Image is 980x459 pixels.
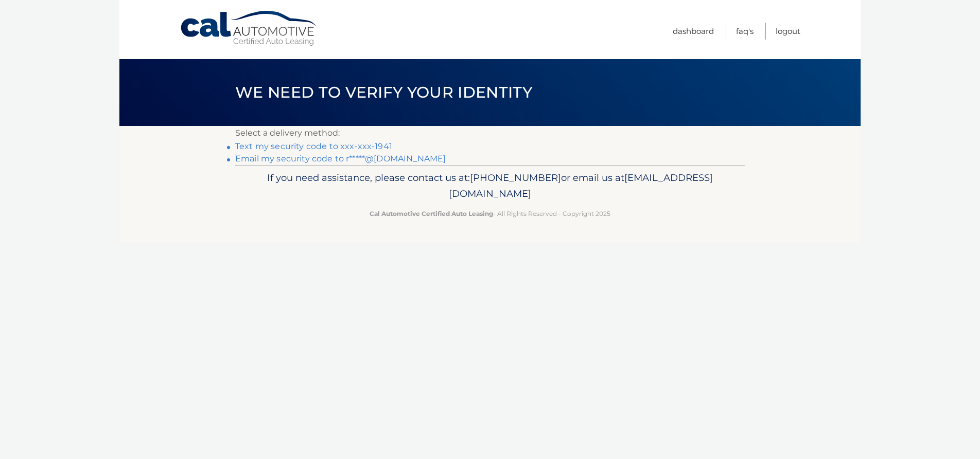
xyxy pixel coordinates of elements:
a: Email my security code to r*****@[DOMAIN_NAME] [235,154,446,163]
span: [PHONE_NUMBER] [470,172,561,183]
p: - All Rights Reserved - Copyright 2025 [242,208,738,219]
a: Logout [776,23,800,40]
a: Text my security code to xxx-xxx-1941 [235,141,392,151]
a: Cal Automotive [180,10,319,47]
a: Dashboard [673,23,714,40]
p: Select a delivery method: [235,126,745,140]
strong: Cal Automotive Certified Auto Leasing [370,210,493,217]
span: We need to verify your identity [235,83,532,102]
p: If you need assistance, please contact us at: or email us at [242,170,738,203]
a: FAQ's [736,23,754,40]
